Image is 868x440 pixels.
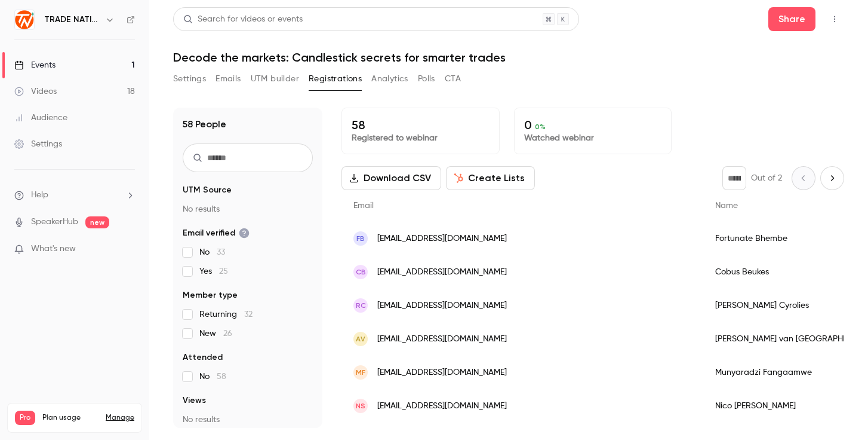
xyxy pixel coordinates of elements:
span: [EMAIL_ADDRESS][DOMAIN_NAME] [377,266,507,279]
span: Attended [183,352,223,363]
p: No results [183,414,313,426]
p: Watched webinar [524,132,662,144]
span: Name [715,201,738,210]
span: New [199,328,232,340]
div: Search for videos or events [183,13,303,26]
button: CTA [445,69,461,88]
span: Returning [199,308,253,320]
span: NS [356,401,365,411]
span: [EMAIL_ADDRESS][DOMAIN_NAME] [377,333,507,346]
li: help-dropdown-opener [14,189,135,201]
button: Analytics [371,69,408,88]
span: Av [356,334,365,344]
div: Events [14,59,56,71]
span: 32 [244,310,253,319]
button: Next page [820,166,844,190]
span: RC [356,300,366,311]
img: TRADE NATION [15,10,34,29]
span: FB [356,233,365,244]
span: [EMAIL_ADDRESS][DOMAIN_NAME] [377,366,507,379]
button: Emails [216,69,241,88]
iframe: Noticeable Trigger [121,244,135,255]
span: [EMAIL_ADDRESS][DOMAIN_NAME] [377,233,507,245]
span: CB [356,267,366,277]
span: Help [31,189,48,201]
a: Manage [106,413,134,423]
h1: 58 People [183,117,226,132]
span: Email verified [183,227,250,239]
button: Create Lists [446,166,535,190]
span: What's new [31,243,76,255]
span: 25 [219,267,228,276]
span: [EMAIL_ADDRESS][DOMAIN_NAME] [377,300,507,312]
span: new [85,216,109,228]
button: UTM builder [251,69,299,88]
a: SpeakerHub [31,216,78,228]
p: 58 [352,118,490,132]
span: UTM Source [183,184,232,196]
p: 0 [524,118,662,132]
div: Settings [14,138,62,150]
span: [EMAIL_ADDRESS][DOMAIN_NAME] [377,400,507,412]
span: 58 [217,372,226,381]
span: MF [356,367,365,378]
span: Views [183,395,206,407]
span: 0 % [535,123,546,131]
span: Email [353,201,374,210]
button: Registrations [309,69,362,88]
button: Settings [173,69,206,88]
button: Polls [418,69,435,88]
span: Yes [199,265,228,277]
p: No results [183,203,313,215]
span: 33 [217,248,225,256]
button: Share [768,7,815,31]
span: Pro [15,411,35,425]
div: Audience [14,112,67,124]
div: Videos [14,85,57,97]
p: Out of 2 [751,172,782,184]
h1: Decode the markets: Candlestick secrets for smarter trades [173,50,844,65]
span: No [199,246,225,258]
span: Plan usage [42,413,99,423]
h6: TRADE NATION [44,14,100,26]
span: Member type [183,289,238,301]
p: Registered to webinar [352,132,490,144]
button: Download CSV [341,166,441,190]
span: 26 [223,329,232,338]
span: No [199,371,226,383]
